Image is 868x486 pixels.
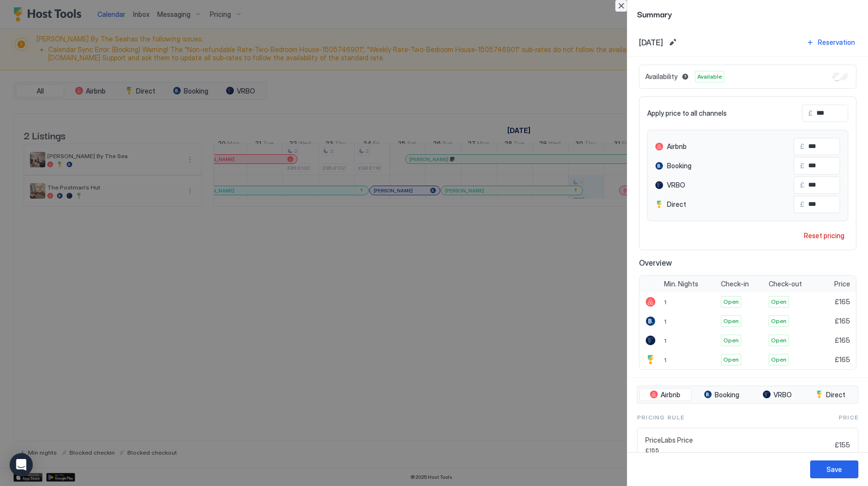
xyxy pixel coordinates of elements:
[810,460,858,478] button: Save
[835,317,850,325] span: £165
[637,386,858,404] div: tab-group
[645,446,831,454] span: £155
[800,142,804,151] span: £
[771,297,787,306] span: Open
[661,391,680,399] span: Airbnb
[839,413,858,422] span: Price
[723,336,739,345] span: Open
[769,280,802,288] span: Check-out
[664,318,666,325] span: 1
[667,162,692,170] span: Booking
[835,355,850,364] span: £165
[667,142,687,151] span: Airbnb
[771,355,787,364] span: Open
[800,200,804,209] span: £
[679,71,691,82] button: Blocked dates override all pricing rules and remain unavailable until manually unblocked
[645,436,831,445] span: PriceLabs Price
[664,298,666,306] span: 1
[639,258,856,268] span: Overview
[715,391,739,399] span: Booking
[800,229,848,242] button: Reset pricing
[827,464,842,474] div: Save
[667,181,685,189] span: VRBO
[752,388,803,402] button: VRBO
[800,162,804,170] span: £
[771,336,787,345] span: Open
[723,317,739,325] span: Open
[818,37,855,47] div: Reservation
[637,413,684,422] span: Pricing Rule
[664,280,698,288] span: Min. Nights
[723,297,739,306] span: Open
[826,391,845,399] span: Direct
[835,336,850,345] span: £165
[693,388,750,402] button: Booking
[664,337,666,344] span: 1
[835,441,850,449] span: £155
[804,388,856,402] button: Direct
[805,36,856,49] button: Reservation
[723,355,739,364] span: Open
[664,356,666,364] span: 1
[834,280,850,288] span: Price
[773,391,792,399] span: VRBO
[804,230,844,241] div: Reset pricing
[647,109,727,118] span: Apply price to all channels
[771,317,787,325] span: Open
[667,200,686,209] span: Direct
[639,38,663,47] span: [DATE]
[808,109,813,118] span: £
[10,453,33,476] div: Open Intercom Messenger
[835,297,850,306] span: £165
[637,8,858,20] span: Summary
[645,72,678,81] span: Availability
[697,72,722,81] span: Available
[800,181,804,189] span: £
[667,37,678,48] button: Edit date range
[721,280,749,288] span: Check-in
[639,388,692,402] button: Airbnb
